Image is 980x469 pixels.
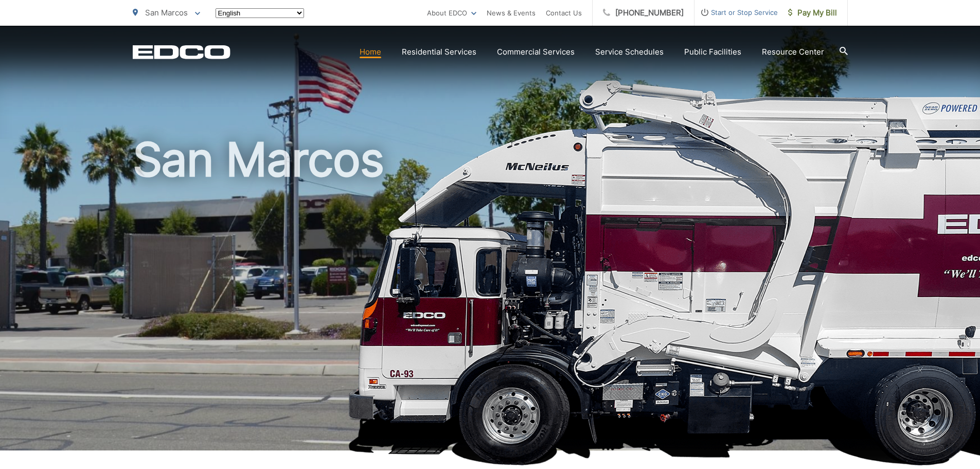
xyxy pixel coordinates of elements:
h1: San Marcos [133,134,848,460]
a: News & Events [487,7,536,19]
a: Commercial Services [497,46,575,58]
a: Resource Center [762,46,824,58]
span: Pay My Bill [788,7,837,19]
a: Home [360,46,381,58]
a: Residential Services [402,46,476,58]
a: Service Schedules [595,46,664,58]
a: Public Facilities [684,46,741,58]
a: Contact Us [546,7,582,19]
a: EDCD logo. Return to the homepage. [133,45,230,59]
a: About EDCO [427,7,476,19]
span: San Marcos [145,8,188,18]
select: Select a language [216,8,304,18]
